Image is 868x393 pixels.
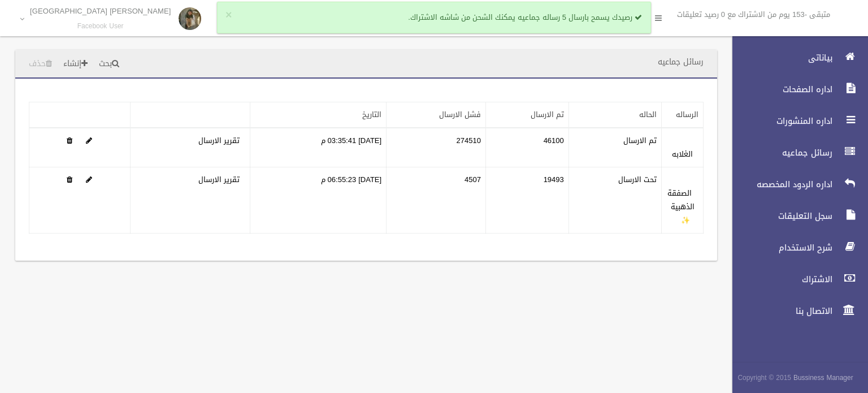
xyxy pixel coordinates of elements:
[723,235,868,260] a: شرح الاستخدام
[662,102,704,128] th: الرساله
[439,107,481,122] a: فشل الارسال
[723,242,836,253] span: شرح الاستخدام
[723,45,868,70] a: بياناتى
[723,84,836,95] span: اداره الصفحات
[723,204,868,228] a: سجل التعليقات
[723,140,868,165] a: رسائل جماعيه
[723,115,836,127] span: اداره المنشورات
[250,167,387,234] td: [DATE] 06:55:23 م
[86,172,92,187] a: Edit
[362,107,381,122] a: التاريخ
[568,102,661,128] th: الحاله
[737,372,791,384] span: Copyright © 2015
[198,133,240,148] a: تقرير الارسال
[485,128,568,167] td: 46100
[723,274,836,285] span: الاشتراك
[225,10,232,21] button: ×
[723,305,836,317] span: الاتصال بنا
[672,147,693,161] a: الغلابه
[618,173,657,187] label: تحت الارسال
[531,107,564,122] a: تم الارسال
[723,267,868,292] a: الاشتراك
[86,133,92,148] a: Edit
[623,134,657,148] label: تم الارسال
[30,22,171,31] small: Facebook User
[644,51,717,73] header: رسائل جماعيه
[793,372,853,384] strong: Bussiness Manager
[723,109,868,133] a: اداره المنشورات
[250,128,387,167] td: [DATE] 03:35:41 م
[30,7,171,15] p: [PERSON_NAME] [GEOGRAPHIC_DATA]
[723,299,868,323] a: الاتصال بنا
[59,54,92,75] a: إنشاء
[387,167,486,234] td: 4507
[387,128,486,167] td: 274510
[723,147,836,158] span: رسائل جماعيه
[723,210,836,222] span: سجل التعليقات
[667,186,695,227] a: الصفقة الذهبية ✨
[723,172,868,197] a: اداره الردود المخصصه
[723,52,836,63] span: بياناتى
[723,77,868,102] a: اداره الصفحات
[723,179,836,190] span: اداره الردود المخصصه
[198,172,240,187] a: تقرير الارسال
[94,54,124,75] a: بحث
[217,2,651,33] div: رصيدك يسمح بارسال 5 رساله جماعيه يمكنك الشحن من شاشه الاشتراك.
[485,167,568,234] td: 19493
